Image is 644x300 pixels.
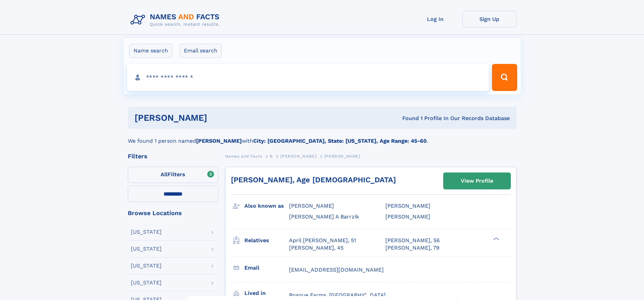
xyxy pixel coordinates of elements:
[128,11,225,29] img: Logo Names and Facts
[305,115,510,122] div: Found 1 Profile In Our Records Database
[270,152,273,160] a: B
[127,64,489,91] input: search input
[131,280,162,285] div: [US_STATE]
[128,153,218,159] div: Filters
[244,287,289,299] h3: Lived in
[244,200,289,212] h3: Also known as
[270,154,273,159] span: B
[461,173,493,189] div: View Profile
[280,154,316,159] span: [PERSON_NAME]
[385,203,430,209] span: [PERSON_NAME]
[196,138,242,144] b: [PERSON_NAME]
[244,235,289,246] h3: Relatives
[253,138,427,144] b: City: [GEOGRAPHIC_DATA], State: [US_STATE], Age Range: 45-60
[128,129,517,145] div: We found 1 person named with .
[324,154,360,159] span: [PERSON_NAME]
[444,173,510,189] a: View Profile
[385,213,430,220] span: [PERSON_NAME]
[492,64,517,91] button: Search Button
[385,244,439,252] a: [PERSON_NAME], 79
[129,44,172,58] label: Name search
[408,11,462,27] a: Log In
[231,176,396,184] a: [PERSON_NAME], Age [DEMOGRAPHIC_DATA]
[492,236,500,241] div: ❯
[225,152,262,160] a: Names and Facts
[128,167,218,183] label: Filters
[289,203,334,209] span: [PERSON_NAME]
[462,11,517,27] a: Sign Up
[135,114,305,122] h1: [PERSON_NAME]
[131,263,162,269] div: [US_STATE]
[161,171,168,178] span: All
[244,262,289,274] h3: Email
[131,229,162,235] div: [US_STATE]
[289,244,343,252] a: [PERSON_NAME], 45
[128,210,218,216] div: Browse Locations
[385,237,440,244] a: [PERSON_NAME], 56
[289,213,359,220] span: [PERSON_NAME] A Barrzik
[131,246,162,252] div: [US_STATE]
[289,292,386,298] span: Bosque Farms, [GEOGRAPHIC_DATA]
[289,267,384,273] span: [EMAIL_ADDRESS][DOMAIN_NAME]
[280,152,316,160] a: [PERSON_NAME]
[180,44,222,58] label: Email search
[289,237,356,244] a: April [PERSON_NAME], 51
